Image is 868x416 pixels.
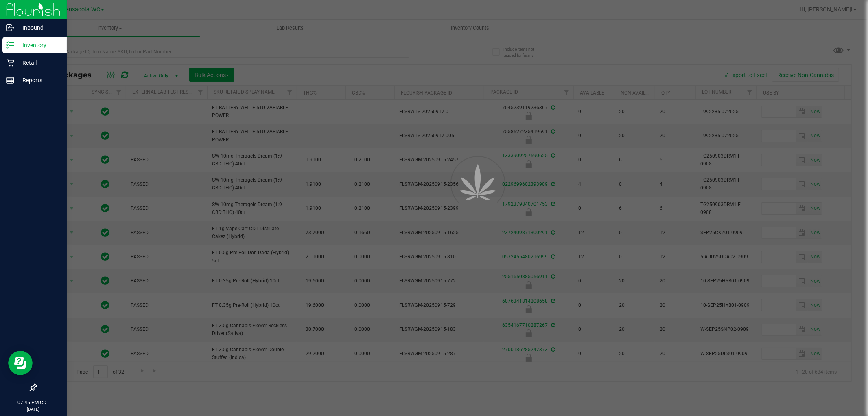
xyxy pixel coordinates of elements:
[14,40,63,50] p: Inventory
[14,23,63,33] p: Inbound
[6,59,14,67] inline-svg: Retail
[14,58,63,68] p: Retail
[6,41,14,49] inline-svg: Inventory
[6,76,14,84] inline-svg: Reports
[8,351,33,375] iframe: Resource center
[14,75,63,85] p: Reports
[4,399,63,406] p: 07:45 PM CDT
[4,406,63,412] p: [DATE]
[6,24,14,32] inline-svg: Inbound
